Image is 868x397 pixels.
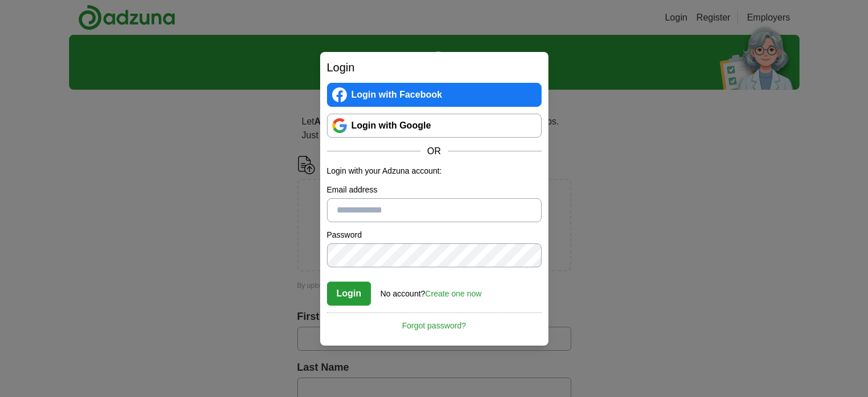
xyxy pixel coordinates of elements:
a: Create one now [425,289,482,298]
button: Login [327,282,372,306]
label: Email address [327,184,542,196]
span: OR [421,145,448,158]
p: Login with your Adzuna account: [327,165,542,177]
a: Login with Google [327,114,542,138]
label: Password [327,229,542,241]
a: Login with Facebook [327,83,542,107]
h2: Login [327,59,542,76]
div: No account? [381,281,482,300]
a: Forgot password? [327,312,542,332]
